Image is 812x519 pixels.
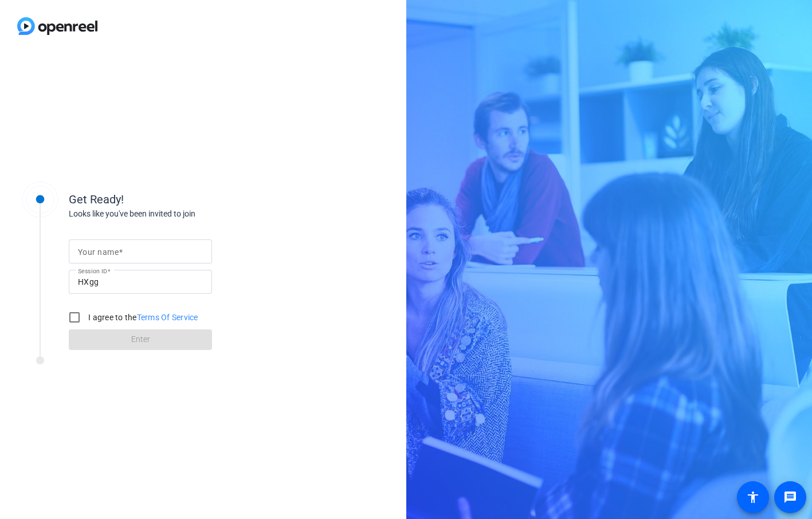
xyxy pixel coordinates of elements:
mat-label: Your name [78,247,119,257]
a: Terms Of Service [137,313,198,322]
div: Get Ready! [69,191,298,208]
label: I agree to the [86,312,198,323]
mat-icon: message [783,490,797,504]
div: Looks like you've been invited to join [69,208,298,220]
mat-label: Session ID [78,268,107,274]
mat-icon: accessibility [746,490,760,504]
